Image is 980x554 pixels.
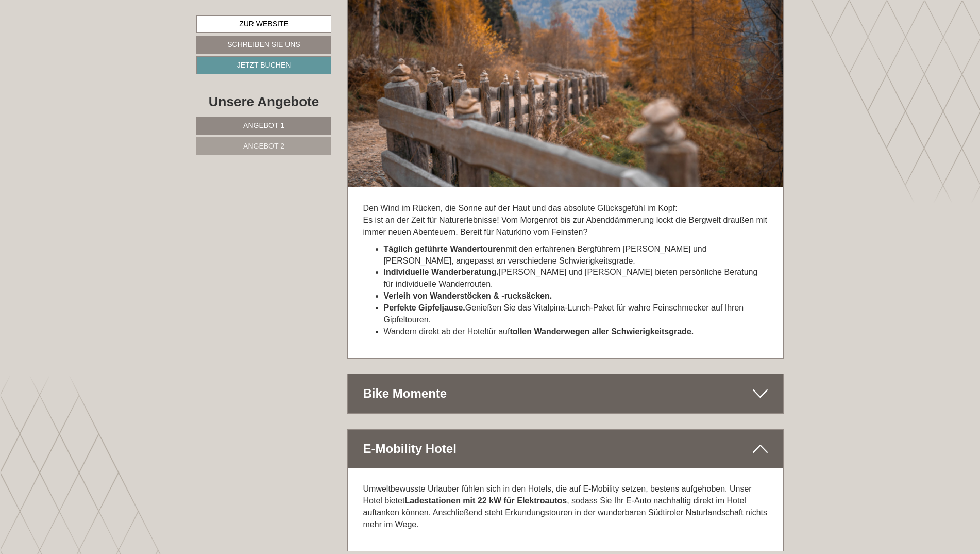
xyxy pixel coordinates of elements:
[363,203,768,238] p: Den Wind im Rücken, die Sonne auf der Haut und das absolute Glücksgefühl im Kopf: Es ist an der Z...
[348,430,784,468] div: E-Mobility Hotel
[196,15,331,33] a: Zur Website
[196,92,331,111] div: Unsere Angebote
[384,267,768,290] li: [PERSON_NAME] und [PERSON_NAME] bieten persönliche Beratung für individuelle Wanderrouten.
[196,36,331,54] a: Schreiben Sie uns
[348,374,784,413] div: Bike Momente
[510,327,694,336] strong: tollen Wanderwegen aller Schwierigkeitsgrade.
[384,291,552,300] strong: Verleih von Wanderstöcken & -rucksäcken.
[384,243,768,267] li: mit den erfahrenen Bergführern [PERSON_NAME] und [PERSON_NAME], angepasst an verschiedene Schwier...
[384,268,499,276] strong: Individuelle Wanderberatung.
[363,483,768,530] p: Umweltbewusste Urlauber fühlen sich in den Hotels, die auf E-Mobility setzen, bestens aufgehoben....
[243,142,284,150] span: Angebot 2
[404,496,567,505] strong: Ladestationen mit 22 kW für Elektroautos
[384,245,506,253] strong: Täglich geführte Wandertouren
[384,303,465,312] strong: Perfekte Gipfeljause.
[384,302,768,326] li: Genießen Sie das Vitalpina-Lunch-Paket für wahre Feinschmecker auf Ihren Gipfeltouren.
[196,56,331,74] a: Jetzt buchen
[243,121,284,129] span: Angebot 1
[384,326,768,338] li: Wandern direkt ab der Hoteltür auf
